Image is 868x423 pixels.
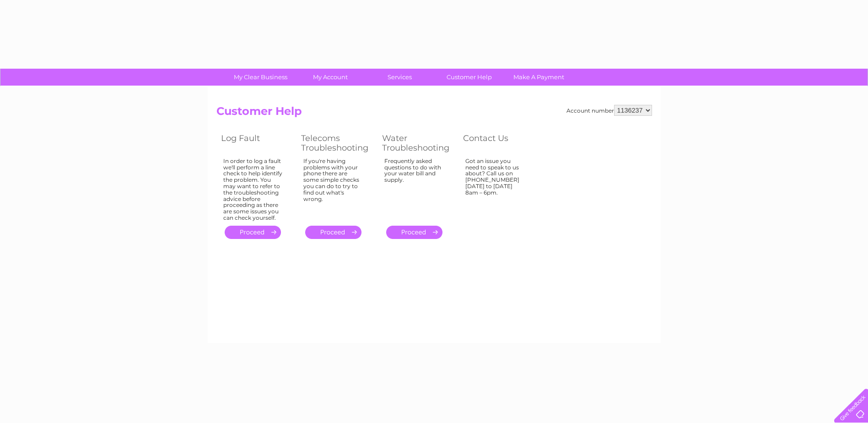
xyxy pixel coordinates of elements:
a: Services [362,69,437,86]
div: Frequently asked questions to do with your water bill and supply. [384,158,445,217]
th: Log Fault [216,131,297,155]
a: My Clear Business [223,69,298,86]
a: Customer Help [431,69,507,86]
a: . [305,226,361,239]
th: Telecoms Troubleshooting [297,131,377,155]
div: If you're having problems with your phone there are some simple checks you can do to try to find ... [303,158,364,217]
a: . [386,226,442,239]
a: My Account [292,69,368,86]
h2: Customer Help [216,105,652,122]
th: Water Troubleshooting [377,131,458,155]
th: Contact Us [458,131,539,155]
div: Got an issue you need to speak to us about? Call us on [PHONE_NUMBER] [DATE] to [DATE] 8am – 6pm. [465,158,525,217]
div: In order to log a fault we'll perform a line check to help identify the problem. You may want to ... [223,158,283,221]
div: Account number [566,105,652,116]
a: Make A Payment [501,69,577,86]
a: . [225,226,281,239]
